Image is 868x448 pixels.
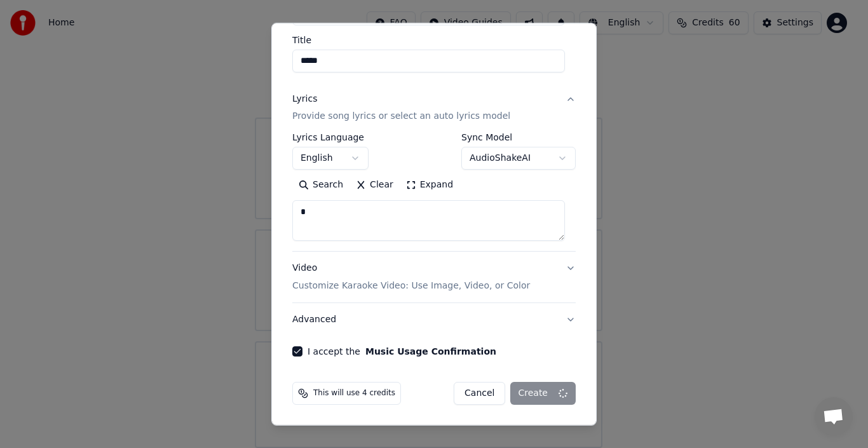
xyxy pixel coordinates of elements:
button: Expand [400,175,459,195]
div: LyricsProvide song lyrics or select an auto lyrics model [292,133,576,251]
span: This will use 4 credits [313,388,395,398]
button: VideoCustomize Karaoke Video: Use Image, Video, or Color [292,252,576,302]
button: Clear [349,175,400,195]
button: LyricsProvide song lyrics or select an auto lyrics model [292,82,576,133]
label: I accept the [308,347,496,356]
label: Title [292,35,576,44]
button: Advanced [292,303,576,336]
button: Cancel [454,382,505,405]
div: Video [292,262,530,292]
button: I accept the [365,347,496,356]
button: Search [292,175,349,195]
div: Lyrics [292,92,317,105]
label: Sync Model [461,133,576,142]
p: Customize Karaoke Video: Use Image, Video, or Color [292,280,530,292]
p: Provide song lyrics or select an auto lyrics model [292,110,510,123]
label: Lyrics Language [292,133,369,142]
